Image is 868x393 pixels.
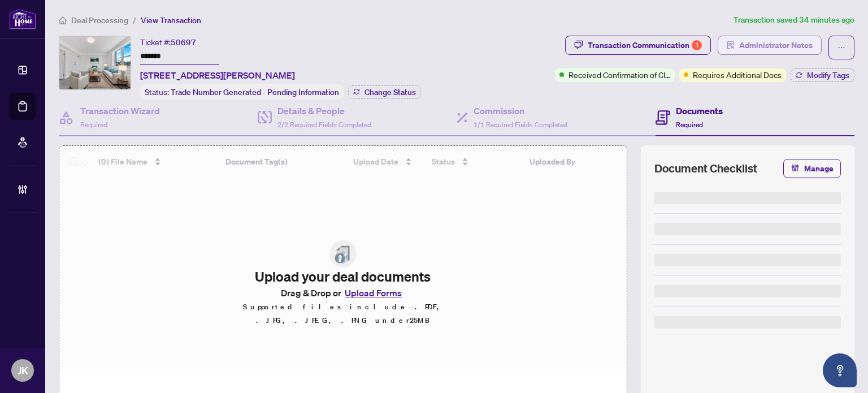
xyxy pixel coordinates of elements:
[133,14,136,27] li: /
[568,68,670,81] span: Received Confirmation of Closing
[837,44,845,51] span: ellipsis
[18,362,28,378] span: JK
[654,161,757,176] span: Document Checklist
[59,16,67,24] span: home
[727,41,735,49] span: solution
[565,36,711,55] button: Transaction Communication1
[364,88,416,96] span: Change Status
[277,104,371,118] h4: Details & People
[588,36,702,54] div: Transaction Communication
[718,36,822,55] button: Administrator Notes
[791,68,854,82] button: Modify Tags
[171,87,339,97] span: Trade Number Generated - Pending Information
[474,120,567,129] span: 1/1 Required Fields Completed
[734,14,854,27] article: Transaction saved 34 minutes ago
[676,104,723,118] h4: Documents
[140,68,295,82] span: [STREET_ADDRESS][PERSON_NAME]
[823,353,857,387] button: Open asap
[9,8,36,29] img: logo
[71,15,128,25] span: Deal Processing
[783,159,841,178] button: Manage
[141,15,201,25] span: View Transaction
[348,85,421,99] button: Change Status
[59,36,131,89] img: IMG-X12355356_1.jpg
[277,120,371,129] span: 2/2 Required Fields Completed
[739,36,813,54] span: Administrator Notes
[80,104,160,118] h4: Transaction Wizard
[474,104,567,118] h4: Commission
[80,120,107,129] span: Required
[140,36,196,49] div: Ticket #:
[693,68,782,81] span: Requires Additional Docs
[140,84,344,100] div: Status:
[171,37,196,47] span: 50697
[804,159,834,178] span: Manage
[807,71,849,79] span: Modify Tags
[692,40,702,50] div: 1
[676,120,703,129] span: Required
